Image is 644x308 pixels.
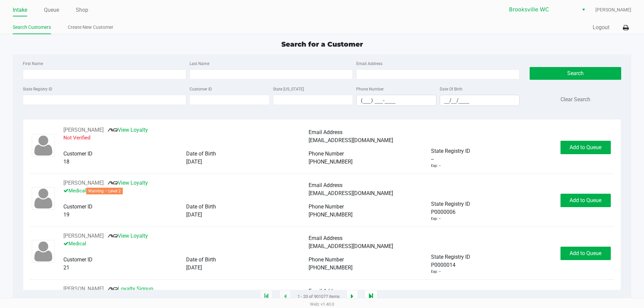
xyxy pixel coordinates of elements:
[570,144,601,150] span: Add to Queue
[13,5,27,15] a: Intake
[509,6,575,14] span: Brooksville WC
[309,235,342,241] span: Email Address
[357,95,436,106] input: Format: (999) 999-9999
[560,194,611,207] button: Add to Queue
[440,95,520,106] kendo-maskedtextbox: Format: MM/DD/YYYY
[63,134,309,142] p: Not Verified
[365,290,377,303] app-submit-button: Move to last page
[309,150,344,157] span: Phone Number
[356,95,436,106] kendo-maskedtextbox: Format: (999) 999-9999
[63,285,104,293] button: See customer info
[190,86,212,92] label: Customer ID
[431,261,455,269] span: P0000014
[309,203,344,210] span: Phone Number
[63,264,69,271] span: 21
[63,203,93,210] span: Customer ID
[595,6,631,13] span: [PERSON_NAME]
[309,264,353,271] span: [PHONE_NUMBER]
[63,126,104,134] button: See customer info
[593,23,609,32] button: Logout
[310,302,334,307] span: Web: v1.40.0
[63,159,69,165] span: 18
[108,286,153,292] a: Loyalty Signup
[279,290,291,303] app-submit-button: Previous
[309,137,393,143] span: [EMAIL_ADDRESS][DOMAIN_NAME]
[23,61,43,67] label: First Name
[13,23,51,32] a: Search Customers
[431,148,470,154] span: State Registry ID
[63,256,93,263] span: Customer ID
[309,182,342,188] span: Email Address
[190,61,209,67] label: Last Name
[186,256,216,263] span: Date of Birth
[186,150,216,157] span: Date of Birth
[63,232,104,240] button: See customer info
[440,86,463,92] label: Date Of Birth
[108,180,148,186] a: View Loyalty
[309,129,342,135] span: Email Address
[108,127,148,133] a: View Loyalty
[309,211,353,218] span: [PHONE_NUMBER]
[76,5,88,15] a: Shop
[560,247,611,260] button: Add to Queue
[560,141,611,154] button: Add to Queue
[309,190,393,196] span: [EMAIL_ADDRESS][DOMAIN_NAME]
[23,86,52,92] label: State Registry ID
[309,288,342,294] span: Email Address
[431,269,441,275] div: Exp: --
[309,159,353,165] span: [PHONE_NUMBER]
[108,233,148,239] a: View Loyalty
[260,290,273,303] app-submit-button: Move to first page
[346,290,358,303] app-submit-button: Next
[570,250,601,256] span: Add to Queue
[63,179,104,187] button: See customer info
[298,293,340,300] span: 1 - 20 of 901077 items
[63,150,93,157] span: Customer ID
[86,188,123,194] span: Warning – Level 2
[186,203,216,210] span: Date of Birth
[356,61,382,67] label: Email Address
[431,155,434,163] span: --
[63,240,309,248] p: Medical
[309,243,393,249] span: [EMAIL_ADDRESS][DOMAIN_NAME]
[431,208,455,216] span: P0000006
[309,256,344,263] span: Phone Number
[44,5,59,15] a: Queue
[431,254,470,260] span: State Registry ID
[68,23,113,32] a: Create New Customer
[281,40,363,48] span: Search for a Customer
[570,197,601,203] span: Add to Queue
[186,264,202,271] span: [DATE]
[63,187,309,195] p: Medical
[273,86,304,92] label: State [US_STATE]
[186,159,202,165] span: [DATE]
[579,4,588,16] button: Select
[440,95,520,106] input: Format: MM/DD/YYYY
[356,86,384,92] label: Phone Number
[530,67,621,80] button: Search
[560,96,590,104] button: Clear Search
[431,216,441,222] div: Exp: --
[63,211,69,218] span: 19
[186,211,202,218] span: [DATE]
[431,201,470,207] span: State Registry ID
[431,163,441,169] div: Exp: --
